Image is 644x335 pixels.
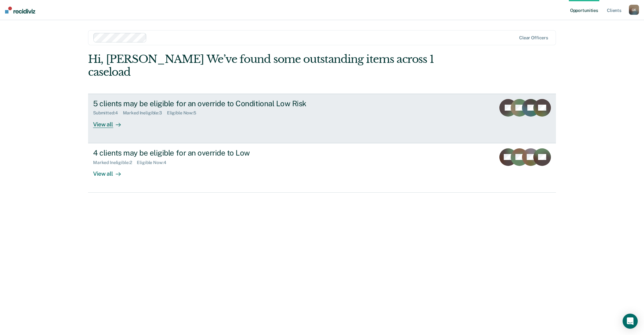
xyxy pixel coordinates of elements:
[93,160,137,165] div: Marked Ineligible : 2
[629,5,639,15] button: GK
[93,165,128,177] div: View all
[5,7,35,14] img: Recidiviz
[88,94,556,143] a: 5 clients may be eligible for an override to Conditional Low RiskSubmitted:4Marked Ineligible:3El...
[629,5,639,15] div: G K
[93,99,314,108] div: 5 clients may be eligible for an override to Conditional Low Risk
[167,110,201,116] div: Eligible Now : 5
[137,160,171,165] div: Eligible Now : 4
[123,110,167,116] div: Marked Ineligible : 3
[93,116,128,128] div: View all
[88,53,462,79] div: Hi, [PERSON_NAME] We’ve found some outstanding items across 1 caseload
[93,110,123,116] div: Submitted : 4
[93,148,314,157] div: 4 clients may be eligible for an override to Low
[623,314,638,329] div: Open Intercom Messenger
[519,35,548,41] div: Clear officers
[88,143,556,193] a: 4 clients may be eligible for an override to LowMarked Ineligible:2Eligible Now:4View all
